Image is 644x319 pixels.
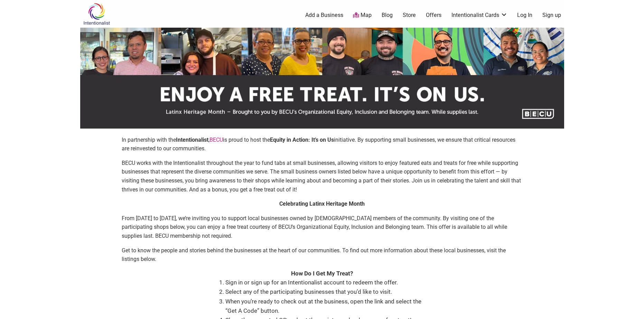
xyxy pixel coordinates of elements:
a: Offers [426,11,441,19]
strong: Intentionalist [176,137,208,143]
a: Add a Business [305,11,343,19]
strong: How Do I Get My Treat? [291,270,353,277]
strong: Celebrating Latinx Heritage Month [279,200,365,207]
p: In partnership with the , is proud to host the initiative. By supporting small businesses, we ens... [122,135,523,153]
a: Intentionalist Cards [451,11,507,19]
a: BECU [209,137,223,143]
p: Get to know the people and stories behind the businesses at the heart of our communities. To find... [122,246,523,264]
li: Sign in or sign up for an Intentionalist account to redeem the offer. [225,278,426,287]
a: Log In [517,11,532,19]
li: When you’re ready to check out at the business, open the link and select the “Get A Code” button. [225,297,426,316]
a: Map [353,11,372,19]
strong: Equity in Action: It’s on Us [270,137,334,143]
a: Sign up [542,11,561,19]
a: Store [403,11,416,19]
p: From [DATE] to [DATE], we’re inviting you to support local businesses owned by [DEMOGRAPHIC_DATA]... [122,214,523,241]
img: Intentionalist [80,3,113,25]
p: BECU works with the Intentionalist throughout the year to fund tabs at small businesses, allowing... [122,159,523,194]
li: Select any of the participating businesses that you’d like to visit. [225,287,426,297]
img: sponsor logo [80,28,564,129]
a: Blog [382,11,393,19]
